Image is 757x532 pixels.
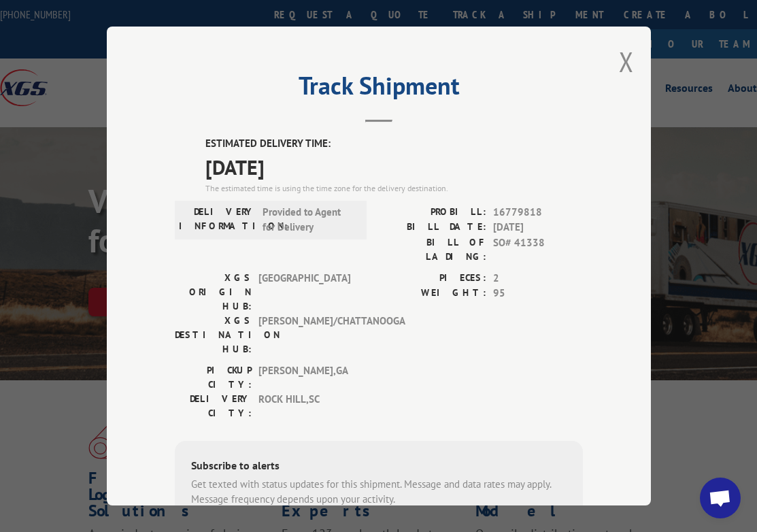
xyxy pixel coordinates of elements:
label: XGS DESTINATION HUB: [175,314,252,356]
div: Get texted with status updates for this shipment. Message and data rates may apply. Message frequ... [191,477,567,508]
button: Close modal [619,44,634,80]
label: BILL DATE: [379,220,486,235]
a: Open chat [700,478,741,518]
label: PIECES: [379,271,486,286]
span: [DATE] [493,220,583,235]
label: ESTIMATED DELIVERY TIME: [205,136,583,152]
span: 2 [493,271,583,286]
div: Subscribe to alerts [191,457,567,477]
span: [DATE] [205,152,583,182]
span: [PERSON_NAME]/CHATTANOOGA [258,314,350,356]
span: Provided to Agent for Delivery [263,205,354,235]
label: DELIVERY INFORMATION: [179,205,256,235]
label: WEIGHT: [379,286,486,301]
label: DELIVERY CITY: [175,392,252,420]
h2: Track Shipment [175,76,583,102]
span: ROCK HILL , SC [258,392,350,420]
div: The estimated time is using the time zone for the delivery destination. [205,182,583,195]
span: 16779818 [493,205,583,220]
span: 95 [493,286,583,301]
label: BILL OF LADING: [379,235,486,264]
label: PROBILL: [379,205,486,220]
span: [PERSON_NAME] , GA [258,363,350,392]
label: PICKUP CITY: [175,363,252,392]
span: [GEOGRAPHIC_DATA] [258,271,350,314]
span: SO# 41338 [493,235,583,264]
label: XGS ORIGIN HUB: [175,271,252,314]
